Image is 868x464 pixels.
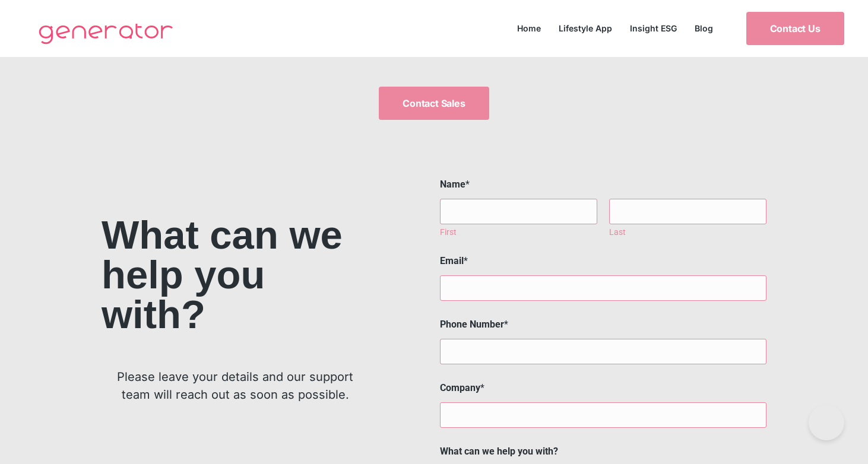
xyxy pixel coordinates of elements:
label: Email [440,255,766,266]
span: Contact Sales [403,98,465,108]
a: Contact Us [746,12,844,45]
legend: Name [440,179,470,190]
a: Blog [686,20,722,36]
label: Last [609,227,766,237]
span: Contact Us [770,24,821,33]
h2: What can we help you with? [102,215,369,334]
nav: Menu [508,20,722,36]
label: Phone Number [440,319,766,330]
iframe: Toggle Customer Support [809,405,844,440]
p: Please leave your details and our support team will reach out as soon as possible. [102,368,369,403]
a: Lifestyle App [550,20,621,36]
label: What can we help you with? [440,446,766,457]
a: Contact Sales [379,87,489,120]
a: Home [508,20,550,36]
a: Insight ESG [621,20,686,36]
label: Company [440,382,766,393]
label: First [440,227,597,237]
